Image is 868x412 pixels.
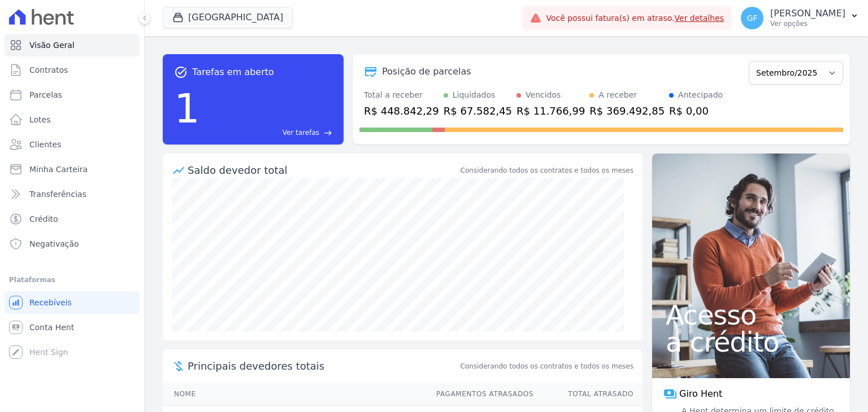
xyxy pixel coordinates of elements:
span: Recebíveis [29,297,72,308]
span: Visão Geral [29,40,75,51]
span: Contratos [29,64,68,76]
a: Transferências [5,183,140,205]
span: Considerando todos os contratos e todos os meses [461,361,633,371]
span: Você possui fatura(s) em atraso. [546,12,724,24]
div: Total a receber [364,89,439,101]
div: Saldo devedor total [188,163,458,178]
div: R$ 67.582,45 [444,103,512,119]
p: Ver opções [770,19,845,28]
div: R$ 448.842,29 [364,103,439,119]
a: Crédito [5,208,140,230]
span: Ver tarefas [283,128,319,138]
a: Conta Hent [5,316,140,339]
div: Considerando todos os contratos e todos os meses [461,165,633,176]
div: Plataformas [9,273,135,287]
span: GF [747,14,758,22]
span: task_alt [174,65,188,79]
a: Lotes [5,108,140,131]
span: Conta Hent [29,322,74,333]
div: R$ 11.766,99 [517,103,585,119]
a: Ver detalhes [675,14,724,23]
a: Ver tarefas east [205,128,332,138]
a: Parcelas [5,84,140,106]
span: east [324,129,332,137]
div: A receber [598,89,637,101]
th: Nome [163,383,426,406]
span: Minha Carteira [29,164,88,175]
a: Visão Geral [5,34,140,56]
a: Contratos [5,59,140,81]
span: Crédito [29,213,58,225]
span: Clientes [29,139,61,150]
span: Giro Hent [679,387,722,401]
span: a crédito [666,328,836,356]
span: Acesso [666,301,836,328]
a: Clientes [5,133,140,156]
th: Pagamentos Atrasados [426,383,534,406]
span: Principais devedores totais [188,358,458,374]
div: R$ 0,00 [669,103,723,119]
div: R$ 369.492,85 [589,103,665,119]
th: Total Atrasado [534,383,643,406]
button: GF [PERSON_NAME] Ver opções [732,2,868,34]
a: Recebíveis [5,291,140,314]
div: Posição de parcelas [382,65,471,78]
div: Vencidos [526,89,561,101]
p: [PERSON_NAME] [770,8,845,19]
div: 1 [174,79,200,138]
div: Antecipado [678,89,723,101]
span: Parcelas [29,89,62,100]
span: Tarefas em aberto [192,65,274,79]
button: [GEOGRAPHIC_DATA] [163,7,293,28]
span: Transferências [29,189,86,200]
span: Negativação [29,238,79,249]
a: Negativação [5,233,140,255]
div: Liquidados [453,89,496,101]
span: Lotes [29,114,51,125]
a: Minha Carteira [5,158,140,181]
